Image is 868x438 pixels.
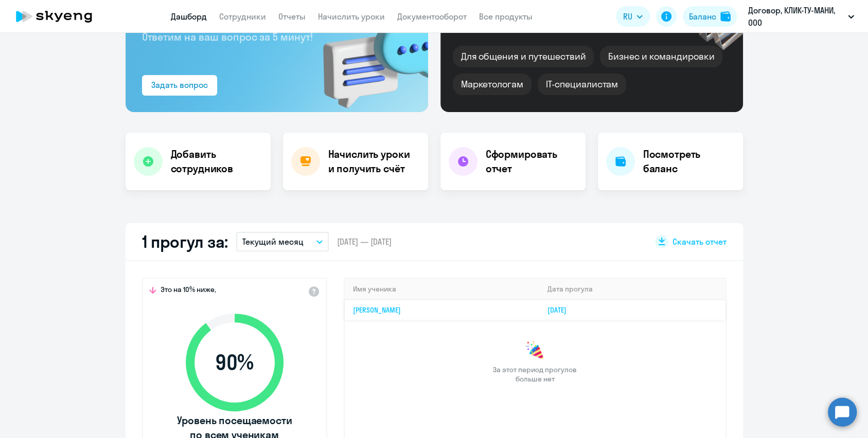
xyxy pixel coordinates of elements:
h2: 1 прогул за: [142,231,228,252]
a: Отчеты [278,11,306,22]
a: [DATE] [547,305,575,315]
a: [PERSON_NAME] [353,305,401,315]
h4: Добавить сотрудников [171,147,262,176]
h4: Посмотреть баланс [643,147,735,176]
p: Договор, КЛИК-ТУ-МАНИ, ООО [748,4,844,29]
a: Начислить уроки [318,11,385,22]
span: Скачать отчет [672,236,727,247]
img: balance [720,11,731,22]
h4: Сформировать отчет [486,147,577,176]
img: congrats [525,340,545,361]
div: Для общения и путешествий [453,46,594,67]
span: За этот период прогулов больше нет [492,365,578,384]
div: Бизнес и командировки [600,46,722,67]
p: Текущий месяц [242,235,304,248]
button: Договор, КЛИК-ТУ-МАНИ, ООО [743,4,859,29]
button: Текущий месяц [236,232,329,251]
div: Баланс [689,10,716,23]
th: Дата прогула [539,279,725,300]
button: Задать вопрос [142,75,217,96]
th: Имя ученика [345,279,540,300]
a: Все продукты [479,11,533,22]
button: RU [616,6,650,27]
span: 90 % [175,350,294,375]
button: Балансbalance [683,6,737,27]
a: Документооборот [397,11,467,22]
a: Сотрудники [219,11,266,22]
h4: Начислить уроки и получить счёт [328,147,418,176]
div: Маркетологам [453,74,532,95]
span: [DATE] — [DATE] [337,236,392,247]
span: Это на 10% ниже, [161,285,216,297]
span: RU [623,10,632,23]
a: Дашборд [171,11,207,22]
div: IT-специалистам [538,74,626,95]
div: Задать вопрос [151,79,208,91]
